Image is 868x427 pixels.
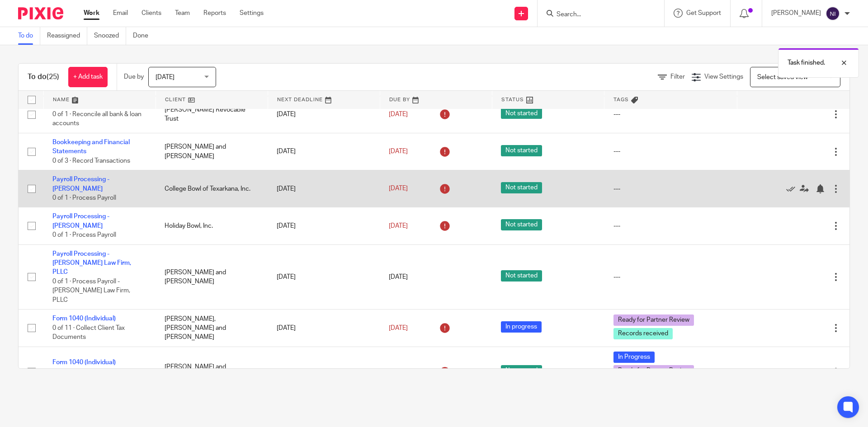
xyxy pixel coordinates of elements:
a: Team [175,9,190,18]
span: [DATE] [156,74,175,80]
a: Payroll Processing - [PERSON_NAME] [52,213,109,229]
td: [DATE] [268,347,380,397]
span: (25) [47,73,59,80]
a: Payroll Processing - [PERSON_NAME] [52,176,109,192]
a: Mark as done [786,184,800,193]
span: Tags [613,97,629,102]
td: [DATE] [268,310,380,347]
a: Settings [240,9,264,18]
a: Reassigned [47,27,87,45]
a: Form 1040 (Individual) [52,359,116,366]
span: Not started [501,365,542,376]
td: [PERSON_NAME] and [PERSON_NAME] [156,347,268,397]
td: [DATE] [268,244,380,310]
a: Reports [203,9,226,18]
p: Task finished. [788,58,825,67]
div: --- [613,110,728,119]
span: 0 of 1 · Process Payroll - [PERSON_NAME] Law Firm, PLLC [52,278,130,303]
span: 0 of 1 · Reconcile all bank & loan accounts [52,111,142,127]
a: Payroll Processing - [PERSON_NAME] Law Firm, PLLC [52,251,131,276]
td: Holiday Bowl, Inc. [156,207,268,244]
p: Due by [124,72,144,81]
td: [PERSON_NAME] and [PERSON_NAME] [156,244,268,310]
span: [DATE] [389,186,408,192]
a: To do [18,27,40,45]
span: Not started [501,182,542,193]
span: Not started [501,219,542,230]
span: 0 of 1 · Process Payroll [52,232,116,238]
span: [DATE] [389,111,408,117]
span: Not started [501,108,542,119]
td: [PERSON_NAME] and [PERSON_NAME] [156,133,268,170]
td: [PERSON_NAME], [PERSON_NAME] and [PERSON_NAME] [156,310,268,347]
img: svg%3E [826,6,840,21]
span: [DATE] [389,148,408,155]
img: Pixie [18,7,63,19]
div: --- [613,147,728,156]
a: Work [84,9,99,18]
td: [PERSON_NAME] Revocable Trust [156,96,268,133]
span: In Progress [613,352,655,363]
a: Form 1040 (Individual) [52,315,116,322]
span: [DATE] [389,274,408,280]
span: [DATE] [389,325,408,331]
td: [DATE] [268,207,380,244]
a: Done [133,27,155,45]
span: Not started [501,270,542,282]
span: Select saved view [757,74,808,80]
span: 0 of 1 · Process Payroll [52,195,116,201]
span: Ready for Partner Review [613,365,694,376]
span: 0 of 3 · Record Transactions [52,158,130,164]
a: Snoozed [94,27,126,45]
span: [DATE] [389,223,408,229]
div: --- [613,272,728,282]
a: + Add task [68,67,108,87]
div: --- [613,221,728,230]
h1: To do [28,72,59,82]
span: Ready for Partner Review [613,314,694,326]
span: Records received [613,328,673,339]
a: Clients [142,9,161,18]
a: Bookkeeping and Financial Statements [52,139,130,155]
td: [DATE] [268,170,380,207]
a: Email [113,9,128,18]
span: Not started [501,145,542,156]
td: [DATE] [268,133,380,170]
span: 0 of 11 · Collect Client Tax Documents [52,325,125,341]
td: [DATE] [268,96,380,133]
span: In progress [501,321,542,333]
td: College Bowl of Texarkana, Inc. [156,170,268,207]
div: --- [613,184,728,193]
